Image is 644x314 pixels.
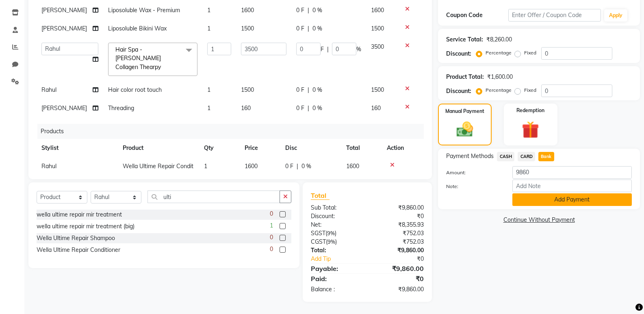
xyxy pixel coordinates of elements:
span: Bank [538,152,554,161]
div: ₹1,600.00 [487,73,513,81]
span: Liposoluble Wax - Premium [108,6,180,14]
span: Hair Spa - [PERSON_NAME] Collagen Thearpy [115,46,161,71]
div: ₹9,860.00 [367,246,430,255]
span: 0 % [312,6,322,15]
div: Products [37,124,430,139]
span: CARD [518,152,535,161]
div: Discount: [446,50,471,58]
span: 0 F [296,86,304,94]
div: Service Total: [446,35,483,44]
span: 1500 [371,86,384,93]
div: Discount: [305,212,367,221]
div: Paid: [305,274,367,284]
span: CASH [497,152,514,161]
th: Total [341,139,382,157]
div: wella ultime repair mir treatment [37,210,122,219]
a: x [161,63,165,71]
div: Total: [305,246,367,255]
span: 0 F [296,104,304,113]
span: 9% [327,230,335,236]
div: Sub Total: [305,204,367,212]
div: ₹9,860.00 [367,285,430,294]
input: Add Note [512,180,632,192]
span: 3500 [371,43,384,50]
img: _gift.svg [516,119,544,141]
span: 9% [327,238,335,245]
span: | [308,24,309,33]
div: Payable: [305,264,367,273]
label: Fixed [524,87,536,94]
input: Amount [512,166,632,179]
span: 160 [241,104,251,112]
span: Rahul [41,86,56,93]
span: 1 [207,104,210,112]
span: | [297,162,298,171]
span: CGST [311,238,326,245]
span: 1600 [371,6,384,14]
label: Note: [440,183,506,190]
div: ₹8,260.00 [486,35,512,44]
span: 0 F [285,162,293,171]
span: 1 [207,86,210,93]
div: Discount: [446,87,471,95]
span: 1600 [245,162,258,170]
span: Liposoluble Bikini Wax [108,25,167,32]
button: Add Payment [512,193,632,206]
th: Qty [199,139,240,157]
span: 1600 [241,6,254,14]
span: 1500 [241,86,254,93]
th: Action [382,139,424,157]
div: Wella Ultime Repair Shampoo [37,234,115,243]
span: | [308,104,309,113]
button: Apply [604,9,627,22]
div: Coupon Code [446,11,508,19]
span: 0 % [312,86,322,94]
label: Percentage [486,49,512,56]
div: ₹9,860.00 [367,264,430,273]
div: ₹9,860.00 [367,204,430,212]
span: F [321,45,324,54]
div: ( ) [305,229,367,238]
span: Payment Methods [446,152,494,160]
div: ₹0 [378,255,430,263]
span: [PERSON_NAME] [41,6,87,14]
span: SGST [311,230,325,237]
div: ₹752.03 [367,238,430,246]
img: _cash.svg [451,120,478,139]
span: | [327,45,329,54]
div: Net: [305,221,367,229]
span: Rahul [41,162,56,170]
div: ₹8,355.93 [367,221,430,229]
th: Disc [280,139,341,157]
label: Manual Payment [445,108,484,115]
th: Price [240,139,280,157]
div: Wella Ultime Repair Conditioner [37,246,120,254]
div: Balance : [305,285,367,294]
span: 1500 [241,25,254,32]
span: | [308,6,309,15]
span: Threading [108,104,134,112]
span: Hair color root touch [108,86,162,93]
span: 0 % [301,162,311,171]
span: 160 [371,104,381,112]
th: Stylist [37,139,118,157]
span: 0 [270,245,273,253]
span: % [356,45,361,54]
span: [PERSON_NAME] [41,25,87,32]
span: 1600 [346,162,359,170]
span: 0 [270,210,273,218]
span: 1 [204,162,207,170]
div: wella ultime repair mir treatment (big) [37,222,134,231]
span: 0 F [296,24,304,33]
span: [PERSON_NAME] [41,104,87,112]
input: Search or Scan [147,191,280,203]
div: Product Total: [446,73,484,81]
div: ₹0 [367,274,430,284]
span: 0 % [312,24,322,33]
span: 0 [270,233,273,242]
span: 1500 [371,25,384,32]
span: 1 [270,221,273,230]
span: 0 F [296,6,304,15]
span: 1 [207,25,210,32]
a: Continue Without Payment [440,216,638,224]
